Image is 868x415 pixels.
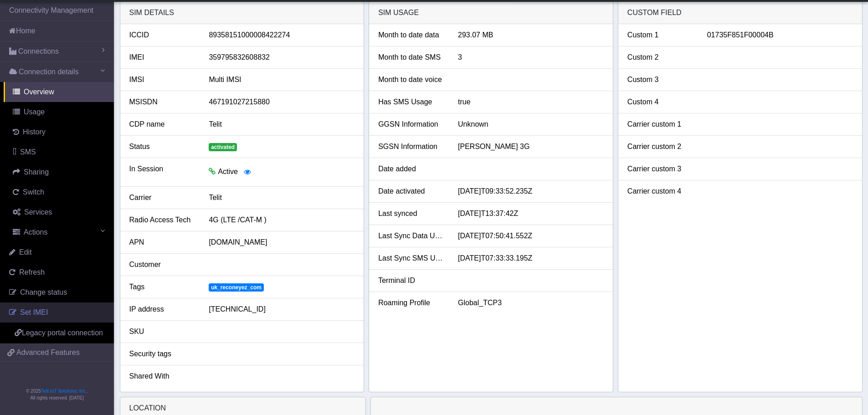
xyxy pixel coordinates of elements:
[24,88,54,96] span: Overview
[621,52,700,63] div: Custom 2
[41,389,87,394] a: Telit IoT Solutions, Inc.
[371,208,451,219] div: Last synced
[202,52,361,63] div: 359795832608832
[202,215,361,225] div: 4G (LTE /CAT-M )
[621,119,700,130] div: Carrier custom 1
[451,97,611,108] div: true
[23,128,46,136] span: History
[4,162,114,182] a: Sharing
[371,74,451,85] div: Month to date voice
[202,97,361,108] div: 467191027215880
[202,237,361,248] div: [DOMAIN_NAME]
[371,141,451,152] div: SGSN Information
[371,30,451,41] div: Month to date data
[218,168,238,175] span: Active
[123,30,202,41] div: ICCID
[618,2,862,24] div: Custom field
[451,30,611,41] div: 293.07 MB
[123,259,202,270] div: Customer
[451,52,611,63] div: 3
[24,168,49,176] span: Sharing
[4,82,114,102] a: Overview
[621,30,700,41] div: Custom 1
[621,164,700,174] div: Carrier custom 3
[371,97,451,108] div: Has SMS Usage
[123,192,202,203] div: Carrier
[621,141,700,152] div: Carrier custom 2
[123,141,202,152] div: Status
[371,297,451,308] div: Roaming Profile
[621,186,700,197] div: Carrier custom 4
[123,215,202,225] div: Radio Access Tech
[238,164,257,181] button: View session details
[202,119,361,130] div: Telit
[209,143,237,151] span: activated
[123,371,202,382] div: Shared With
[202,192,361,203] div: Telit
[202,304,361,315] div: [TECHNICAL_ID]
[24,108,45,116] span: Usage
[20,308,48,316] span: Set IMEI
[123,282,202,292] div: Tags
[19,67,79,77] span: Connection details
[371,52,451,63] div: Month to date SMS
[23,188,44,196] span: Switch
[20,148,36,156] span: SMS
[22,329,103,337] span: Legacy portal connection
[4,182,114,202] a: Switch
[371,164,451,174] div: Date added
[451,231,611,241] div: [DATE]T07:50:41.552Z
[123,348,202,359] div: Security tags
[451,297,611,308] div: Global_TCP3
[4,222,114,242] a: Actions
[24,228,47,236] span: Actions
[123,237,202,248] div: APN
[18,46,59,57] span: Connections
[451,186,611,197] div: [DATE]T09:33:52.235Z
[4,122,114,142] a: History
[451,141,611,152] div: [PERSON_NAME] 3G
[451,119,611,130] div: Unknown
[19,268,45,276] span: Refresh
[123,52,202,63] div: IMEI
[16,347,80,358] span: Advanced Features
[24,208,52,216] span: Services
[371,253,451,264] div: Last Sync SMS Usage
[19,248,32,256] span: Edit
[20,288,67,296] span: Change status
[123,97,202,108] div: MSISDN
[202,74,361,85] div: Multi IMSI
[371,186,451,197] div: Date activated
[120,2,364,24] div: SIM details
[700,30,860,41] div: 01735F851F00004B
[371,275,451,286] div: Terminal ID
[209,283,263,292] span: uk_reconeyez_com
[123,119,202,130] div: CDP name
[371,231,451,241] div: Last Sync Data Usage
[4,102,114,122] a: Usage
[123,326,202,337] div: SKU
[621,97,700,108] div: Custom 4
[451,253,611,264] div: [DATE]T07:33:33.195Z
[369,2,613,24] div: SIM usage
[4,202,114,222] a: Services
[123,164,202,181] div: In Session
[621,74,700,85] div: Custom 3
[123,74,202,85] div: IMSI
[202,30,361,41] div: 89358151000008422274
[451,208,611,219] div: [DATE]T13:37:42Z
[123,304,202,315] div: IP address
[371,119,451,130] div: GGSN Information
[4,142,114,162] a: SMS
